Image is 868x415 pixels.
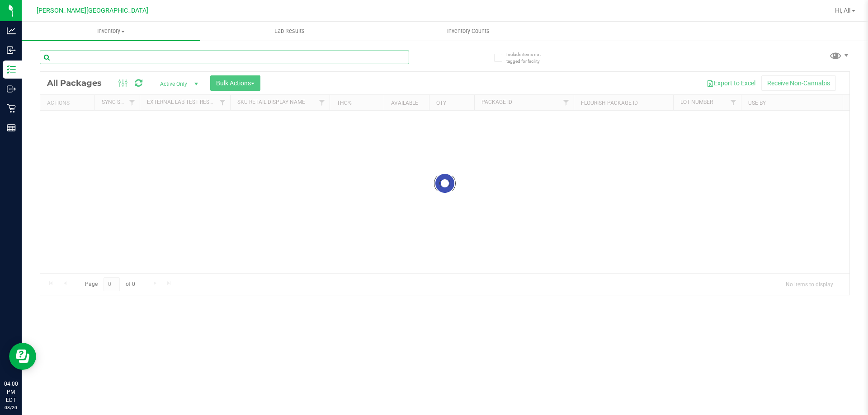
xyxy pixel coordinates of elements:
[22,27,200,35] span: Inventory
[435,27,502,35] span: Inventory Counts
[7,26,16,35] inline-svg: Analytics
[7,104,16,113] inline-svg: Retail
[7,46,16,55] inline-svg: Inbound
[379,22,557,41] a: Inventory Counts
[7,84,16,93] inline-svg: Outbound
[262,27,317,35] span: Lab Results
[22,22,200,41] a: Inventory
[37,7,148,14] span: [PERSON_NAME][GEOGRAPHIC_DATA]
[7,123,16,132] inline-svg: Reports
[4,404,18,411] p: 08/20
[7,65,16,74] inline-svg: Inventory
[506,51,552,65] span: Include items not tagged for facility
[835,7,851,14] span: Hi, Al!
[9,343,36,370] iframe: Resource center
[40,51,409,64] input: Search Package ID, Item Name, SKU, Lot or Part Number...
[200,22,379,41] a: Lab Results
[4,380,18,404] p: 04:00 PM EDT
